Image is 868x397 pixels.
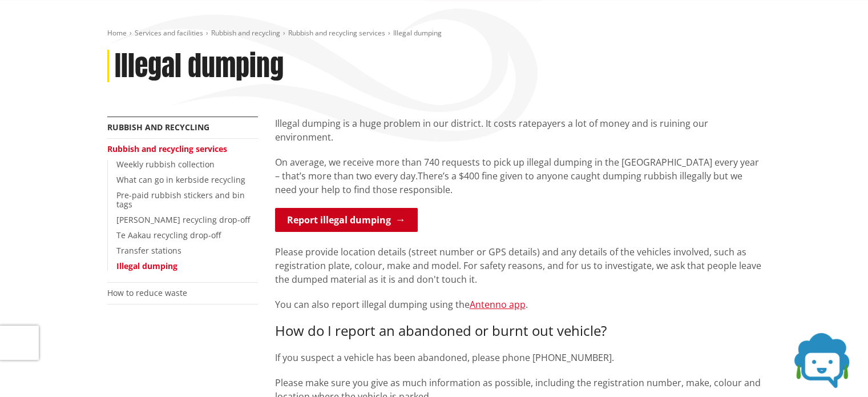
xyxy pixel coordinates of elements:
a: Weekly rubbish collection [116,159,215,170]
a: Antenno app [470,298,526,311]
p: Illegal dumping is a huge problem in our district. It costs ratepayers a lot of money and is ruin... [275,117,761,144]
a: Report illegal dumping [275,208,418,232]
a: Illegal dumping [116,260,177,271]
a: Te Aakau recycling drop-off [116,230,221,240]
a: How to reduce waste [107,287,187,298]
h1: Illegal dumping [115,50,284,83]
a: What can go in kerbside recycling [116,174,245,185]
p: You can also report illegal dumping using the . [275,298,761,311]
a: Rubbish and recycling services [288,28,385,38]
a: Rubbish and recycling services [107,143,227,154]
p: Please provide location details (street number or GPS details) and any details of the vehicles in... [275,245,761,286]
a: Pre-paid rubbish stickers and bin tags [116,190,245,210]
a: Transfer stations [116,245,181,256]
p: On average, we receive more than 740 requests to pick up illegal dumping in the [GEOGRAPHIC_DATA]... [275,155,761,197]
a: Services and facilities [135,28,203,38]
a: Rubbish and recycling [211,28,280,38]
span: There’s a $400 fine given to anyone caught dumping rubbish illegally but we need your help to fin... [275,170,742,196]
span: Illegal dumping [393,28,442,38]
a: Rubbish and recycling [107,122,209,133]
a: Home [107,28,127,38]
nav: breadcrumb [107,29,761,38]
a: [PERSON_NAME] recycling drop-off [116,214,250,225]
h3: How do I report an abandoned or burnt out vehicle? [275,323,761,339]
p: If you suspect a vehicle has been abandoned, please phone [PHONE_NUMBER]. [275,351,761,364]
